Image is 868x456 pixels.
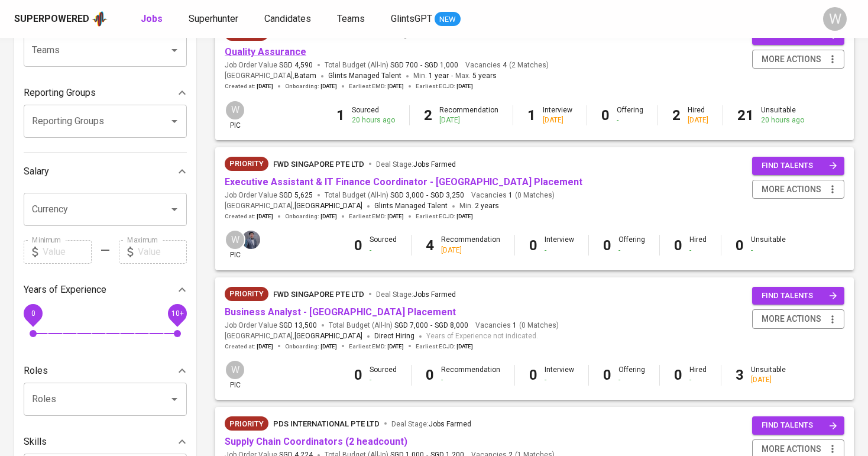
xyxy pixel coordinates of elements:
div: Reporting Groups [24,81,187,105]
span: more actions [762,52,821,67]
a: Quality Assurance [225,46,306,57]
div: - [545,245,574,256]
a: Executive Assistant & IT Finance Coordinator - [GEOGRAPHIC_DATA] Placement [225,176,582,187]
b: 0 [674,367,682,383]
div: Sourced [370,235,397,255]
span: [GEOGRAPHIC_DATA] , [225,200,362,212]
span: SGD 7,000 [394,321,428,331]
input: Value [138,240,187,264]
span: GlintsGPT [391,13,432,24]
span: SGD 4,590 [279,60,313,70]
span: [DATE] [320,212,337,221]
span: Total Budget (All-In) [325,190,464,200]
span: Priority [225,158,268,170]
span: Deal Stage : [391,420,471,428]
a: Teams [337,12,367,27]
span: Batam [294,70,316,82]
div: [DATE] [441,245,500,256]
b: 0 [674,237,682,254]
span: FWD Singapore Pte Ltd [273,160,364,169]
div: Sourced [370,365,397,385]
div: Interview [545,365,574,385]
div: New Job received from Demand Team [225,157,268,171]
div: pic [225,100,245,131]
span: Job Order Value [225,60,313,70]
div: 20 hours ago [761,115,804,125]
p: Years of Experience [24,283,106,297]
span: [DATE] [320,342,337,351]
span: Onboarding : [285,212,337,221]
div: W [225,100,245,121]
a: Candidates [264,12,313,27]
div: Skills [24,430,187,454]
div: - [617,115,643,125]
span: 2 years [475,202,499,210]
span: [DATE] [257,212,273,221]
div: - [618,245,645,256]
span: find talents [762,419,837,432]
span: Created at : [225,342,273,351]
div: Interview [543,105,572,125]
img: app logo [92,10,108,28]
span: [GEOGRAPHIC_DATA] [294,331,362,342]
span: Glints Managed Talent [374,202,448,210]
span: Jobs Farmed [429,420,471,428]
span: Earliest EMD : [349,82,404,90]
span: Job Order Value [225,321,317,331]
span: Total Budget (All-In) [325,60,458,70]
span: - [430,321,432,331]
span: Glints Managed Talent [328,72,401,80]
div: pic [225,360,245,390]
button: more actions [752,50,844,69]
div: Superpowered [14,12,89,26]
span: SGD 700 [390,60,418,70]
span: - [420,60,422,70]
span: Earliest ECJD : [416,342,473,351]
span: find talents [762,289,837,303]
b: 2 [424,107,432,124]
span: Earliest ECJD : [416,82,473,90]
div: Unsuitable [751,235,786,255]
span: FWD Singapore Pte Ltd [273,290,364,299]
div: Offering [618,365,645,385]
p: Salary [24,164,49,179]
b: 0 [603,237,611,254]
span: Superhunter [189,13,238,24]
b: 0 [354,237,362,254]
span: [DATE] [320,82,337,90]
span: Priority [225,418,268,430]
span: Min. [459,202,499,210]
div: - [689,245,707,256]
div: W [225,360,245,380]
b: 3 [736,367,744,383]
div: Unsuitable [751,365,786,385]
a: Superhunter [189,12,241,27]
div: Unsuitable [761,105,804,125]
span: SGD 3,250 [430,190,464,200]
div: - [441,375,500,385]
span: Total Budget (All-In) [329,321,468,331]
div: - [370,375,397,385]
div: Hired [688,105,708,125]
span: find talents [762,159,837,173]
div: Roles [24,359,187,383]
span: Max. [455,72,497,80]
span: Onboarding : [285,342,337,351]
span: SGD 13,500 [279,321,317,331]
b: 0 [601,107,610,124]
p: Roles [24,364,48,378]
span: Vacancies ( 2 Matches ) [465,60,549,70]
span: 0 [31,309,35,317]
span: [DATE] [257,342,273,351]
span: 1 year [429,72,449,80]
div: Recommendation [441,365,500,385]
button: Open [166,391,183,408]
div: New Job received from Demand Team [225,287,268,301]
a: GlintsGPT NEW [391,12,461,27]
span: [DATE] [456,82,473,90]
div: 20 hours ago [352,115,395,125]
span: Created at : [225,212,273,221]
div: Offering [617,105,643,125]
div: W [225,229,245,250]
div: Recommendation [439,105,498,125]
